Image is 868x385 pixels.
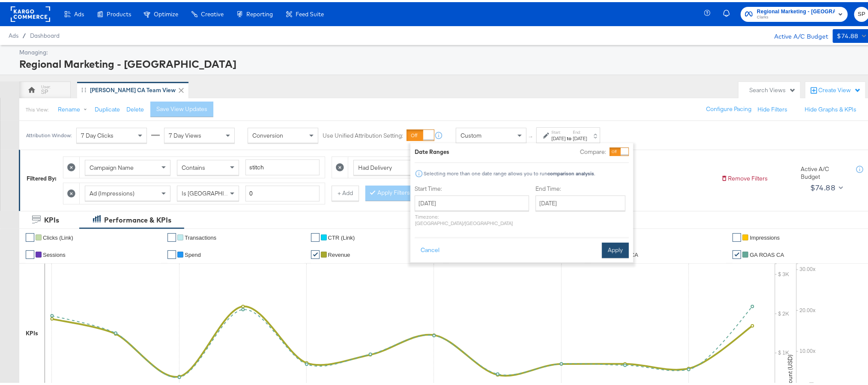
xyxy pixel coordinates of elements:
div: Selecting more than one date range allows you to run . [423,168,596,174]
span: / [18,30,30,37]
span: Impressions [750,232,780,239]
span: Optimize [154,9,178,15]
span: Ads [9,30,18,37]
span: GA ROAS CA [750,250,784,256]
button: + Add [332,183,359,199]
span: Campaign Name [90,162,134,169]
span: Contains [182,162,205,169]
span: Clicks (Link) [43,232,73,239]
span: Ads [74,9,84,15]
button: Delete [126,103,144,111]
div: Date Ranges [415,146,449,154]
button: Cancel [415,241,446,256]
span: Regional Marketing - [GEOGRAPHIC_DATA] [757,5,835,14]
button: Duplicate [95,103,120,111]
div: Regional Marketing - [GEOGRAPHIC_DATA] [19,54,867,69]
span: Is [GEOGRAPHIC_DATA] [182,187,247,195]
p: Timezone: [GEOGRAPHIC_DATA]/[GEOGRAPHIC_DATA] [415,211,529,224]
span: Reporting [246,9,273,15]
strong: to [566,133,573,139]
label: End: [573,127,587,133]
button: Hide Graphs & KPIs [805,103,856,111]
button: Apply [602,241,629,256]
button: Rename [52,100,96,115]
span: Conversion [252,129,283,137]
div: This View: [26,104,48,111]
span: Clarks [757,12,835,19]
span: CTR (Link) [328,232,355,239]
input: Enter a search term [245,157,320,173]
span: Revenue [328,250,350,256]
div: $74.88 [837,29,859,39]
div: Managing: [19,46,867,54]
a: ✔ [168,248,176,257]
div: Drag to reorder tab [81,85,86,90]
div: Active A/C Budget [801,163,848,179]
div: $74.88 [810,179,835,192]
div: Attribution Window: [26,130,72,136]
div: [DATE] [551,133,566,140]
div: Create View [818,84,861,93]
input: Enter a number [245,183,320,199]
span: Sessions [43,250,66,256]
a: ✔ [26,231,34,240]
span: 7 Day Views [169,129,201,137]
span: SP [858,7,866,17]
div: KPIs [26,327,38,335]
a: ✔ [311,248,320,257]
label: Start Time: [415,183,529,191]
span: Creative [201,9,224,15]
a: ✔ [311,231,320,240]
button: Regional Marketing - [GEOGRAPHIC_DATA]Clarks [741,5,848,20]
a: ✔ [26,248,34,257]
label: Start: [551,127,566,133]
label: Compare: [580,146,606,154]
span: Custom [461,129,482,137]
div: [PERSON_NAME] CA Team View [90,84,176,92]
span: 7 Day Clicks [81,129,114,137]
button: Configure Pacing [700,99,757,115]
span: Products [107,9,131,15]
span: Spend [185,250,201,256]
div: Performance & KPIs [104,213,171,223]
strong: comparison analysis [548,168,594,174]
div: Search Views [749,84,796,92]
div: [DATE] [573,133,587,140]
div: SP [42,86,48,94]
span: ↑ [527,133,536,136]
div: Active A/C Budget [766,27,829,40]
a: ✔ [733,248,741,257]
a: ✔ [168,231,176,240]
button: Hide Filters [757,103,787,111]
span: Had Delivery [358,162,392,169]
span: Ad (Impressions) [90,187,135,195]
label: Use Unified Attribution Setting: [323,129,403,138]
div: Filtered By: [27,172,57,180]
button: Remove Filters [721,172,768,180]
span: Feed Suite [296,9,324,15]
label: End Time: [536,183,629,191]
div: KPIs [44,213,59,223]
button: $74.88 [807,179,845,192]
span: Transactions [185,232,216,239]
a: Dashboard [30,30,60,37]
a: ✔ [733,231,741,240]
